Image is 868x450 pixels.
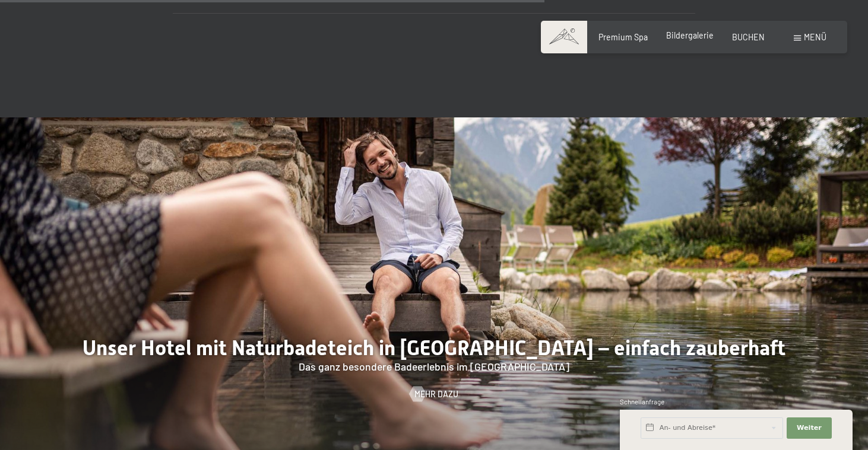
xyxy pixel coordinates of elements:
span: Menü [804,32,826,42]
span: Weiter [797,423,822,433]
a: Premium Spa [598,32,648,42]
span: Mehr dazu [414,388,458,400]
a: BUCHEN [732,32,765,42]
a: Bildergalerie [666,30,714,40]
button: Weiter [787,417,832,439]
span: Schnellanfrage [620,398,664,406]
